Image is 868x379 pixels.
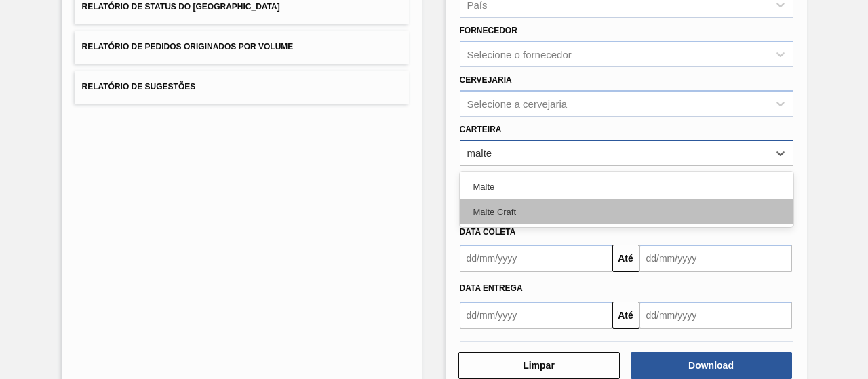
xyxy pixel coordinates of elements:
[631,352,792,379] button: Download
[460,125,502,134] label: Carteira
[460,227,516,237] span: Data coleta
[460,26,517,35] label: Fornecedor
[639,302,792,329] input: dd/mm/yyyy
[460,245,612,272] input: dd/mm/yyyy
[460,302,612,329] input: dd/mm/yyyy
[460,174,793,199] div: Malte
[467,49,572,60] div: Selecione o fornecedor
[82,42,294,52] span: Relatório de Pedidos Originados por Volume
[460,283,523,293] span: Data entrega
[82,2,280,12] span: Relatório de Status do [GEOGRAPHIC_DATA]
[458,352,620,379] button: Limpar
[612,302,639,329] button: Até
[612,245,639,272] button: Até
[639,245,792,272] input: dd/mm/yyyy
[75,31,409,64] button: Relatório de Pedidos Originados por Volume
[460,199,793,224] div: Malte Craft
[82,82,196,92] span: Relatório de Sugestões
[467,98,568,109] div: Selecione a cervejaria
[75,71,409,104] button: Relatório de Sugestões
[460,75,512,85] label: Cervejaria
